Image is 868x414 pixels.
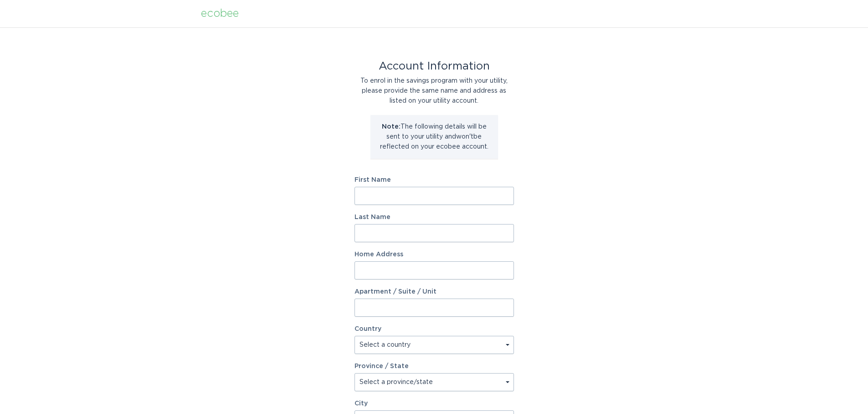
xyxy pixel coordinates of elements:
[354,76,514,106] div: To enrol in the savings program with your utility, please provide the same name and address as li...
[354,251,514,258] label: Home Address
[382,124,401,130] strong: Note:
[354,214,514,220] label: Last Name
[377,122,491,152] p: The following details will be sent to your utility and won't be reflected on your ecobee account.
[354,61,514,71] div: Account Information
[354,363,409,369] label: Province / State
[354,289,514,295] label: Apartment / Suite / Unit
[354,177,514,183] label: First Name
[354,326,381,332] label: Country
[354,400,514,407] label: City
[201,9,239,19] div: ecobee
